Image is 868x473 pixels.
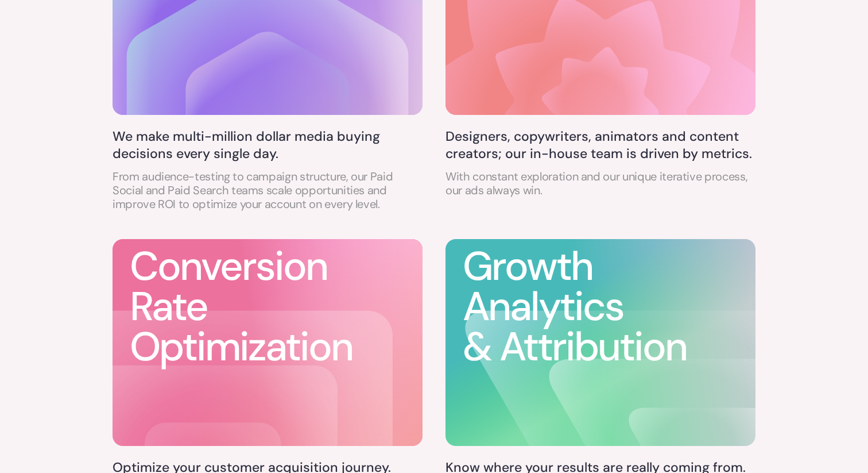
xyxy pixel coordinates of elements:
[113,128,423,163] h5: We make multi-million dollar media buying decisions every single day.
[445,170,755,197] p: With constant exploration and our unique iterative process, our ads always win.
[463,247,755,367] h3: Growth Analytics & Attribution
[130,247,352,367] h3: Conversion Rate Optimization
[113,170,423,211] p: From audience-testing to campaign structure, our Paid Social and Paid Search teams scale opportun...
[445,128,755,163] h5: Designers, copywriters, animators and content creators; our in-house team is driven by metrics.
